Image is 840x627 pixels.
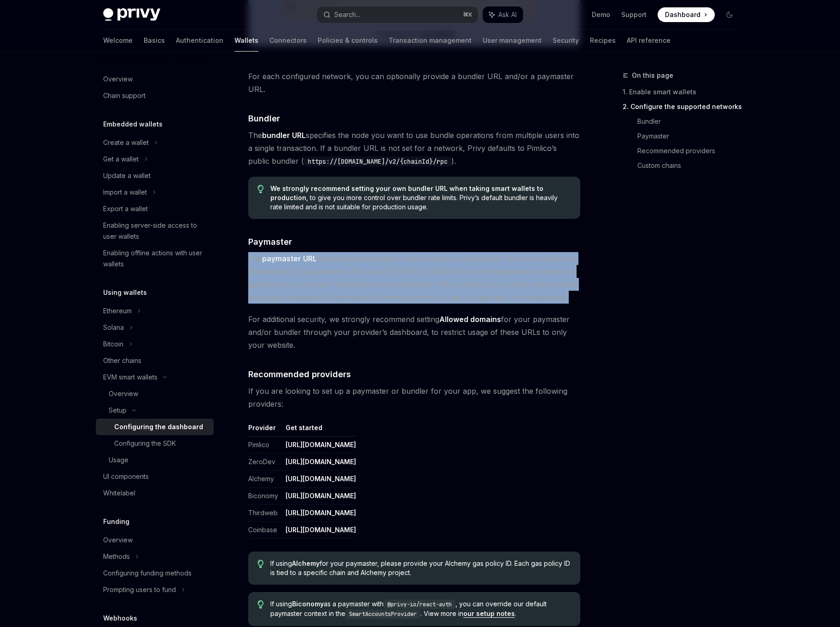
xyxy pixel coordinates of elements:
[463,11,472,18] span: ⌘ K
[103,516,129,527] h5: Funding
[282,423,356,437] th: Get started
[103,170,151,181] div: Update a wallet
[103,220,208,242] div: Enabling server-side access to user wallets
[553,29,579,52] a: Security
[248,423,282,437] th: Provider
[498,10,517,19] span: Ask AI
[269,29,307,52] a: Connectors
[621,10,647,19] a: Support
[304,156,451,167] code: https://[DOMAIN_NAME]/v2/{chainId}/rpc
[103,339,123,350] div: Bitcoin
[248,454,282,471] td: ZeroDev
[389,29,472,52] a: Transaction management
[270,184,543,201] strong: We strongly recommend setting your own bundler URL when taking smart wallets to production
[627,29,671,52] a: API reference
[114,421,203,432] div: Configuring the dashboard
[103,488,135,499] div: Whitelabel
[176,29,223,52] a: Authentication
[96,532,214,548] a: Overview
[262,131,306,140] strong: bundler URL
[257,600,264,609] svg: Tip
[103,154,139,165] div: Get a wallet
[317,6,478,23] button: Search...⌘K
[103,471,149,482] div: UI components
[262,254,317,263] strong: paymaster URL
[96,352,214,369] a: Other chains
[286,475,356,483] a: [URL][DOMAIN_NAME]
[109,405,127,416] div: Setup
[722,7,737,22] button: Toggle dark mode
[286,526,356,534] a: [URL][DOMAIN_NAME]
[103,287,147,298] h5: Using wallets
[248,236,292,248] span: Paymaster
[109,454,128,466] div: Usage
[248,471,282,488] td: Alchemy
[114,438,176,449] div: Configuring the SDK
[665,10,700,19] span: Dashboard
[103,355,141,366] div: Other chains
[144,29,165,52] a: Basics
[248,385,580,410] span: If you are looking to set up a paymaster or bundler for your app, we suggest the following provid...
[96,385,214,402] a: Overview
[590,29,616,52] a: Recipes
[96,485,214,501] a: Whitelabel
[637,114,744,129] a: Bundler
[103,584,176,595] div: Prompting users to fund
[96,217,214,245] a: Enabling server-side access to user wallets
[103,247,208,270] div: Enabling offline actions with user wallets
[257,560,264,568] svg: Tip
[96,419,214,435] a: Configuring the dashboard
[483,6,523,23] button: Ask AI
[292,559,320,567] strong: Alchemy
[248,252,580,304] span: The specifies the paymaster used to sponsor gas fees for the smart wallets on the network. If a p...
[96,565,214,581] a: Configuring funding methods
[103,119,163,130] h5: Embedded wallets
[286,509,356,517] a: [URL][DOMAIN_NAME]
[637,144,744,158] a: Recommended providers
[234,29,258,52] a: Wallets
[248,313,580,351] span: For additional security, we strongly recommend setting for your paymaster and/or bundler through ...
[96,167,214,184] a: Update a wallet
[463,610,515,618] a: our setup notes
[248,437,282,454] td: Pimlico
[270,184,571,212] span: , to give you more control over bundler rate limits. Privy’s default bundler is heavily rate limi...
[286,441,356,449] a: [URL][DOMAIN_NAME]
[103,568,192,579] div: Configuring funding methods
[248,488,282,505] td: Biconomy
[248,70,580,96] span: For each configured network, you can optionally provide a bundler URL and/or a paymaster URL.
[286,492,356,500] a: [URL][DOMAIN_NAME]
[103,372,157,383] div: EVM smart wallets
[248,129,580,167] span: The specifies the node you want to use bundle operations from multiple users into a single transa...
[103,203,148,214] div: Export a wallet
[632,70,673,81] span: On this page
[286,458,356,466] a: [URL][DOMAIN_NAME]
[637,158,744,173] a: Custom chains
[345,610,420,619] code: SmartAccountsProvider
[334,9,360,20] div: Search...
[103,137,149,148] div: Create a wallet
[658,7,715,22] a: Dashboard
[248,368,351,380] span: Recommended providers
[248,505,282,522] td: Thirdweb
[103,29,133,52] a: Welcome
[96,245,214,272] a: Enabling offline actions with user wallets
[623,85,744,99] a: 1. Enable smart wallets
[96,71,214,87] a: Overview
[103,305,132,316] div: Ethereum
[623,99,744,114] a: 2. Configure the supported networks
[103,187,147,198] div: Import a wallet
[96,435,214,452] a: Configuring the SDK
[257,185,264,193] svg: Tip
[103,551,130,562] div: Methods
[270,599,571,619] span: If using as a paymaster with , you can override our default paymaster context in the . View more ...
[103,8,160,21] img: dark logo
[483,29,542,52] a: User management
[103,535,133,546] div: Overview
[592,10,610,19] a: Demo
[384,600,455,609] code: @privy-io/react-auth
[96,87,214,104] a: Chain support
[96,452,214,468] a: Usage
[109,388,138,399] div: Overview
[637,129,744,144] a: Paymaster
[103,90,146,101] div: Chain support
